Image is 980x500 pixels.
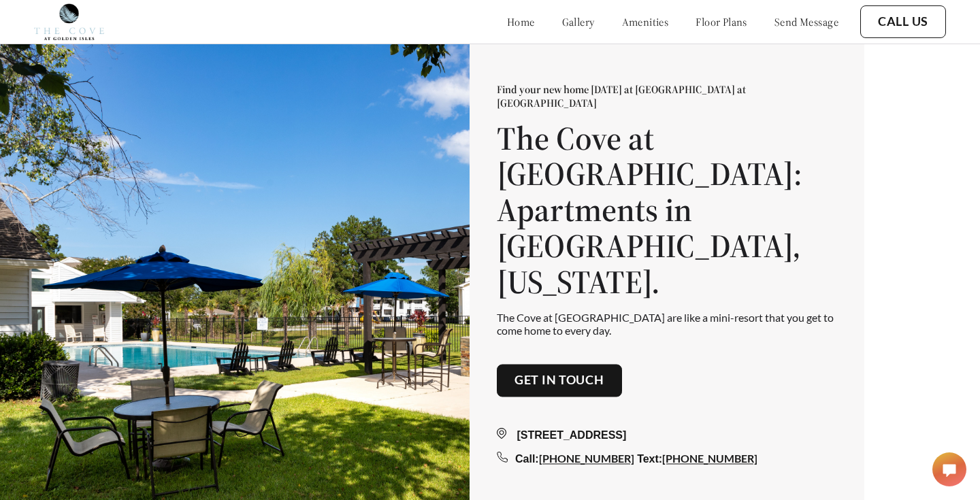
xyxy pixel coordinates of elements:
a: Get in touch [514,373,604,388]
a: Call Us [878,14,928,29]
div: [STREET_ADDRESS] [497,427,837,444]
a: [PHONE_NUMBER] [662,452,757,465]
button: Call Us [860,5,946,38]
span: Text: [637,453,662,465]
span: Call: [515,453,539,465]
a: home [507,15,535,29]
a: send message [774,15,838,29]
a: amenities [622,15,669,29]
img: Company logo [34,3,104,40]
a: gallery [562,15,595,29]
a: [PHONE_NUMBER] [539,452,634,465]
a: floor plans [696,15,747,29]
p: Find your new home [DATE] at [GEOGRAPHIC_DATA] at [GEOGRAPHIC_DATA] [497,82,837,110]
p: The Cove at [GEOGRAPHIC_DATA] are like a mini-resort that you get to come home to every day. [497,311,837,337]
h1: The Cove at [GEOGRAPHIC_DATA]: Apartments in [GEOGRAPHIC_DATA], [US_STATE]. [497,120,837,300]
button: Get in touch [497,365,622,397]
